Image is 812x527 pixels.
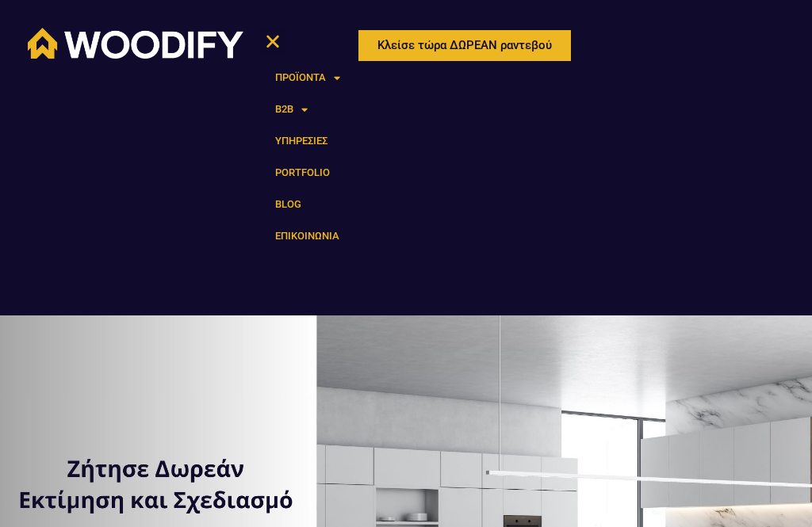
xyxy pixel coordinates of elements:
[28,28,243,59] img: Woodify
[259,189,356,220] a: BLOG
[259,62,356,94] a: ΠΡΟΪΟΝΤΑ
[356,28,573,63] a: Κλείσε τώρα ΔΩΡΕΑΝ ραντεβού
[259,157,356,189] a: PORTFOLIO
[259,94,356,125] a: B2B
[259,125,356,157] a: ΥΠΗΡΕΣΙΕΣ
[259,220,356,252] a: ΕΠΙΚΟΙΝΩΝΙΑ
[259,28,285,54] div: Menu Toggle
[377,40,552,52] span: Κλείσε τώρα ΔΩΡΕΑΝ ραντεβού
